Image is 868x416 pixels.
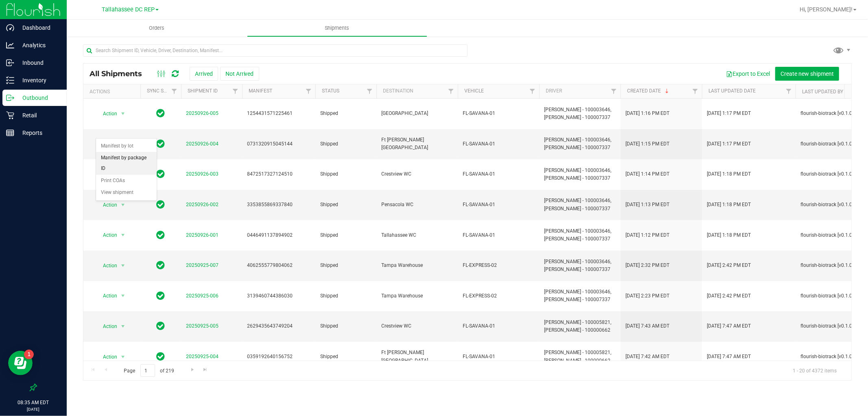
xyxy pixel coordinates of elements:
[463,231,534,239] span: FL-SAVANA-01
[381,201,453,209] span: Pensacola WC
[800,201,853,209] span: flourish-biotrack [v0.1.0]
[689,84,702,98] a: Filter
[320,353,372,361] span: Shipped
[157,138,165,150] span: In Sync
[544,288,616,304] span: [PERSON_NAME] - 100003646, [PERSON_NAME] - 100007337
[247,322,310,330] span: 2629435643749204
[188,88,218,94] a: Shipment ID
[247,262,310,269] span: 4062555779804062
[708,88,756,94] a: Last Updated Date
[444,84,458,98] a: Filter
[381,292,453,300] span: Tampa Warehouse
[186,323,219,329] a: 20250925-005
[463,322,534,330] span: FL-SAVANA-01
[118,229,128,241] span: select
[625,322,669,330] span: [DATE] 7:43 AM EDT
[186,171,219,177] a: 20250926-003
[249,88,272,94] a: Manifest
[4,399,63,406] p: 08:35 AM EDT
[14,110,63,120] p: Retail
[707,140,751,148] span: [DATE] 1:17 PM EDT
[607,84,621,98] a: Filter
[463,201,534,209] span: FL-SAVANA-01
[782,84,796,98] a: Filter
[544,319,616,334] span: [PERSON_NAME] - 100005821, [PERSON_NAME] - 100000662
[627,88,670,94] a: Created Date
[6,24,14,32] inline-svg: Dashboard
[199,364,211,375] a: Go to the last page
[376,84,458,99] th: Destination
[781,70,834,77] span: Create new shipment
[14,40,63,50] p: Analytics
[625,110,669,117] span: [DATE] 1:16 PM EDT
[381,231,453,239] span: Tallahassee WC
[6,94,14,102] inline-svg: Outbound
[363,84,376,98] a: Filter
[29,383,37,392] label: Pin the sidebar to full width on large screens
[463,262,534,269] span: FL-EXPRESS-02
[157,260,165,271] span: In Sync
[138,24,176,32] span: Orders
[381,136,453,152] span: Ft [PERSON_NAME][GEOGRAPHIC_DATA]
[381,110,453,117] span: [GEOGRAPHIC_DATA]
[83,44,468,57] input: Search Shipment ID, Vehicle, Driver, Destination, Manifest...
[707,292,751,300] span: [DATE] 2:42 PM EDT
[14,93,63,103] p: Outbound
[247,292,310,300] span: 3139460744386030
[800,231,853,239] span: flourish-biotrack [v0.1.0]
[96,187,157,199] li: View shipment
[707,170,751,178] span: [DATE] 1:18 PM EDT
[157,290,165,302] span: In Sync
[147,88,178,94] a: Sync Status
[96,290,118,302] span: Action
[118,199,128,211] span: select
[800,6,853,13] span: Hi, [PERSON_NAME]!
[96,108,118,119] span: Action
[381,322,453,330] span: Crestview WC
[96,152,157,174] li: Manifest by package ID
[721,67,775,81] button: Export to Excel
[6,76,14,84] inline-svg: Inventory
[320,231,372,239] span: Shipped
[786,364,843,376] span: 1 - 20 of 4372 items
[96,175,157,187] li: Print COAs
[96,260,118,271] span: Action
[320,322,372,330] span: Shipped
[320,170,372,178] span: Shipped
[707,201,751,209] span: [DATE] 1:18 PM EDT
[802,89,843,95] a: Last Updated By
[186,354,219,359] a: 20250925-004
[96,199,118,211] span: Action
[186,262,219,268] a: 20250925-007
[118,321,128,332] span: select
[625,292,669,300] span: [DATE] 2:23 PM EDT
[320,292,372,300] span: Shipped
[247,110,310,117] span: 1254431571225461
[247,201,310,209] span: 3353855869337840
[6,59,14,67] inline-svg: Inbound
[800,140,853,148] span: flourish-biotrack [v0.1.0]
[117,364,181,377] span: Page of 219
[14,58,63,68] p: Inbound
[302,84,315,98] a: Filter
[463,170,534,178] span: FL-SAVANA-01
[320,201,372,209] span: Shipped
[544,106,616,121] span: [PERSON_NAME] - 100003646, [PERSON_NAME] - 100007337
[186,364,198,375] a: Go to the next page
[463,292,534,300] span: FL-EXPRESS-02
[800,353,853,361] span: flourish-biotrack [v0.1.0]
[800,322,853,330] span: flourish-biotrack [v0.1.0]
[247,353,310,361] span: 0359192640156752
[67,20,247,37] a: Orders
[186,232,219,238] a: 20250926-001
[186,202,219,207] a: 20250926-002
[118,290,128,302] span: select
[625,201,669,209] span: [DATE] 1:13 PM EDT
[102,6,155,13] span: Tallahassee DC REP
[96,321,118,332] span: Action
[625,353,669,361] span: [DATE] 7:42 AM EDT
[96,140,157,152] li: Manifest by lot
[463,110,534,117] span: FL-SAVANA-01
[8,351,33,375] iframe: Resource center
